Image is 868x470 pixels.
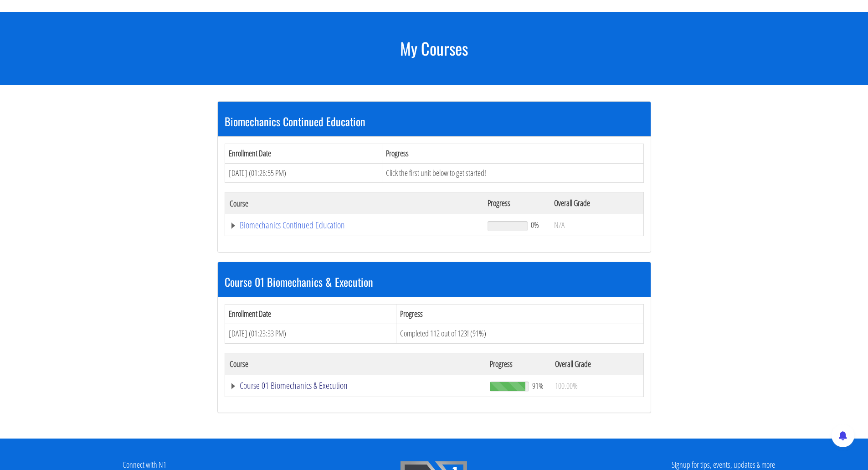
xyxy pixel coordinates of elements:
th: Progress [483,192,549,214]
td: [DATE] (01:23:33 PM) [225,324,396,343]
a: Biomechanics Continued Education [230,221,479,230]
td: Completed 112 out of 123! (91%) [396,324,643,343]
h4: Connect with N1 [7,460,282,470]
h3: Course 01 Biomechanics & Execution [225,276,644,288]
th: Overall Grade [550,353,643,375]
th: Course [225,192,483,214]
td: Click the first unit below to get started! [382,163,643,183]
th: Progress [485,353,550,375]
th: Enrollment Date [225,305,396,324]
th: Progress [382,144,643,163]
td: N/A [550,214,643,236]
h4: Signup for tips, events, updates & more [586,460,861,470]
td: 100.00% [550,375,643,397]
span: 0% [531,220,539,230]
th: Overall Grade [550,192,643,214]
td: [DATE] (01:26:55 PM) [225,163,382,183]
th: Course [225,353,485,375]
th: Enrollment Date [225,144,382,163]
span: 91% [532,381,544,391]
a: Course 01 Biomechanics & Execution [230,381,481,390]
th: Progress [396,305,643,324]
h3: Biomechanics Continued Education [225,115,644,127]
